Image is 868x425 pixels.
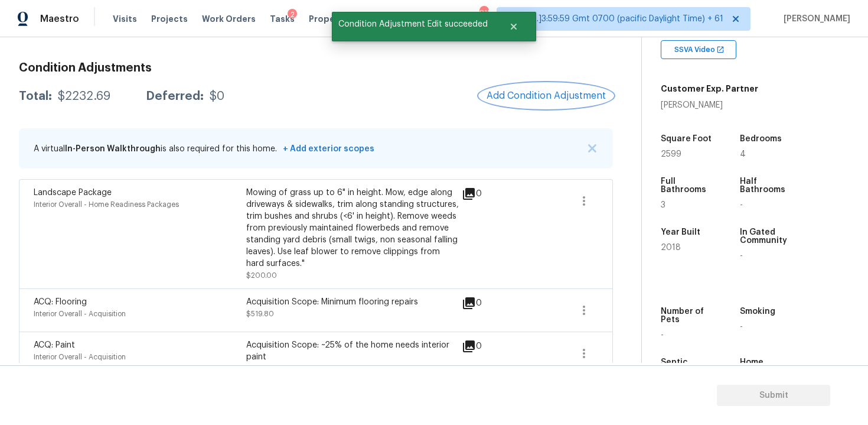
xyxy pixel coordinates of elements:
span: - [740,252,743,260]
span: Tamp[…]3:59:59 Gmt 0700 (pacific Daylight Time) + 61 [507,13,723,25]
h5: Home Additions [740,358,796,375]
span: 2599 [661,150,681,158]
h5: In Gated Community [740,228,796,245]
span: Tasks [270,15,295,23]
button: X Button Icon [586,142,598,154]
span: $200.00 [246,272,277,279]
button: Add Condition Adjustment [479,83,613,108]
span: Landscape Package [34,189,112,197]
span: 4 [740,150,746,158]
span: Projects [151,13,188,25]
div: 819 [479,7,488,19]
div: [PERSON_NAME] [661,99,758,111]
div: 0 [462,339,520,353]
span: Add Condition Adjustment [487,90,606,101]
span: SSVA Video [674,44,720,56]
span: Interior Overall - Acquisition [34,310,126,317]
h5: Half Bathrooms [740,177,796,194]
h5: Year Built [661,228,700,236]
div: 2 [288,9,297,21]
span: Visits [113,13,137,25]
h5: Square Foot [661,135,712,143]
div: Total: [19,90,52,102]
h5: Number of Pets [661,307,717,324]
span: - [740,201,743,209]
img: X Button Icon [588,144,596,153]
span: - [740,323,743,331]
span: ACQ: Paint [34,341,75,349]
button: Close [494,15,533,38]
h5: Full Bathrooms [661,177,717,194]
h5: Smoking [740,307,775,316]
span: In-Person Walkthrough [65,145,161,153]
span: Properties [309,13,355,25]
span: ACQ: Flooring [34,298,87,306]
span: Work Orders [202,13,256,25]
div: Mowing of grass up to 6" in height. Mow, edge along driveways & sidewalks, trim along standing st... [246,187,459,270]
span: Condition Adjustment Edit succeeded [332,12,494,37]
span: Maestro [40,13,79,25]
img: Open In New Icon [716,46,725,54]
div: 0 [462,187,520,201]
span: [PERSON_NAME] [779,13,850,25]
h3: Condition Adjustments [19,62,613,74]
div: Acquisition Scope: Minimum flooring repairs [246,296,459,308]
div: $2232.69 [58,90,110,102]
span: + Add exterior scopes [279,145,374,153]
span: Interior Overall - Acquisition [34,353,126,361]
div: Deferred: [146,90,204,102]
span: 3 [661,201,665,209]
h5: Bedrooms [740,135,782,143]
div: $0 [210,90,224,102]
div: 0 [462,296,520,310]
p: A virtual is also required for this home. [34,143,374,155]
span: 2018 [661,244,681,252]
div: Acquisition Scope: ~25% of the home needs interior paint [246,339,459,363]
h5: Septic system [661,358,717,375]
span: Interior Overall - Home Readiness Packages [34,201,179,208]
span: - [661,331,664,339]
div: SSVA Video [661,40,736,59]
span: $519.80 [246,310,274,317]
h5: Customer Exp. Partner [661,83,758,95]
